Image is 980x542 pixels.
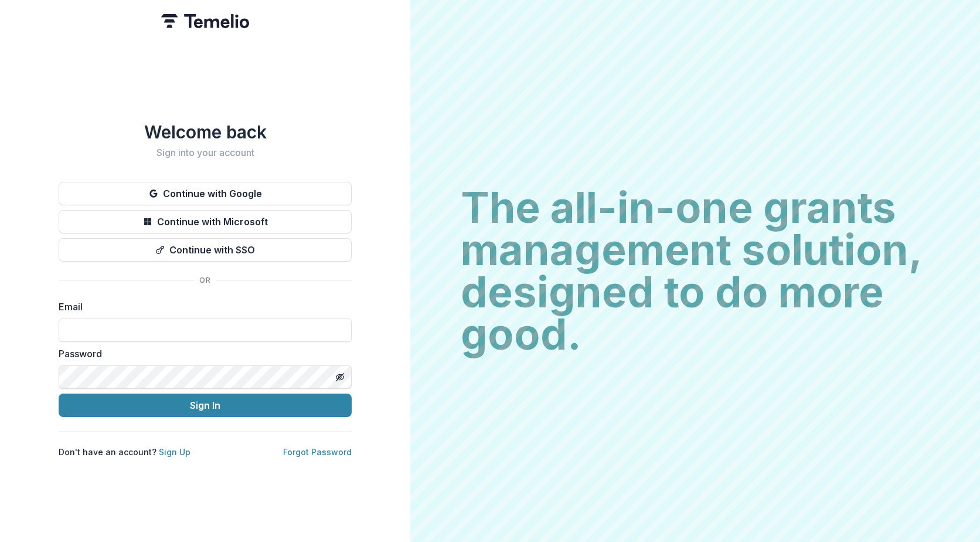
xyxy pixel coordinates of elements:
a: Sign Up [159,447,190,457]
button: Continue with SSO [59,238,352,262]
p: Don't have an account? [59,446,190,458]
a: Forgot Password [283,447,352,457]
h1: Welcome back [59,121,352,143]
label: Password [59,347,345,361]
button: Sign In [59,394,352,417]
h2: Sign into your account [59,147,352,158]
label: Email [59,300,345,314]
button: Toggle password visibility [331,368,349,387]
button: Continue with Microsoft [59,210,352,233]
img: Temelio [161,14,249,28]
button: Continue with Google [59,182,352,205]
